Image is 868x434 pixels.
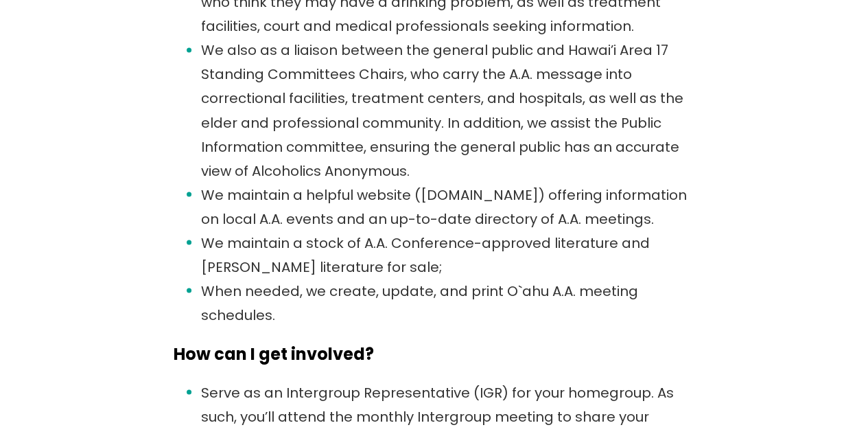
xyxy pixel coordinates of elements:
[201,231,695,279] li: We maintain a stock of A.A. Conference-approved literature and [PERSON_NAME] literature for sale;
[201,279,695,327] li: When needed, we create, update, and print O`ahu A.A. meeting schedules.
[201,38,695,183] li: We also as a liaison between the general public and Hawai’i Area 17 Standing Committees Chairs, w...
[201,183,695,231] li: We maintain a helpful website ([DOMAIN_NAME]) offering information on local A.A. events and an up...
[174,343,695,364] h4: How can I get involved?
